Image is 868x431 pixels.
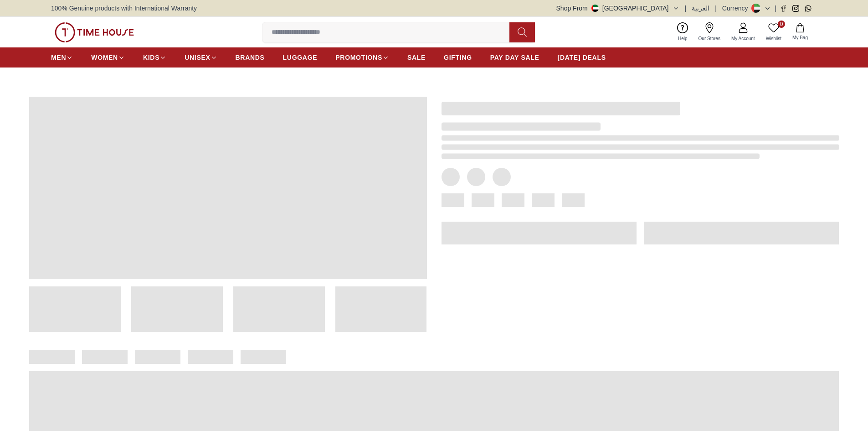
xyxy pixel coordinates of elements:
[674,35,691,42] span: Help
[444,49,472,66] a: GIFTING
[556,4,679,13] button: Shop From[GEOGRAPHIC_DATA]
[236,49,265,66] a: BRANDS
[760,21,787,44] a: 0Wishlist
[51,53,66,62] span: MEN
[91,49,125,66] a: WOMEN
[490,53,539,62] span: PAY DAY SALE
[792,5,799,12] a: Instagram
[335,49,389,66] a: PROMOTIONS
[143,49,166,66] a: KIDS
[591,5,599,12] img: United Arab Emirates
[51,4,197,13] span: 100% Genuine products with International Warranty
[787,21,813,43] button: My Bag
[185,53,210,62] span: UNISEX
[685,4,687,13] span: |
[236,53,265,62] span: BRANDS
[407,49,426,66] a: SALE
[728,35,759,42] span: My Account
[283,49,318,66] a: LUGGAGE
[558,53,606,62] span: [DATE] DEALS
[91,53,118,62] span: WOMEN
[444,53,472,62] span: GIFTING
[55,22,134,42] img: ...
[715,4,717,13] span: |
[780,5,787,12] a: Facebook
[789,34,812,41] span: My Bag
[762,35,785,42] span: Wishlist
[778,21,785,28] span: 0
[775,4,776,13] span: |
[673,21,693,44] a: Help
[335,53,382,62] span: PROMOTIONS
[185,49,217,66] a: UNISEX
[692,4,709,13] button: العربية
[283,53,318,62] span: LUGGAGE
[805,5,812,12] a: Whatsapp
[490,49,539,66] a: PAY DAY SALE
[693,21,726,44] a: Our Stores
[558,49,606,66] a: [DATE] DEALS
[722,4,752,13] div: Currency
[695,35,724,42] span: Our Stores
[407,53,426,62] span: SALE
[143,53,159,62] span: KIDS
[51,49,73,66] a: MEN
